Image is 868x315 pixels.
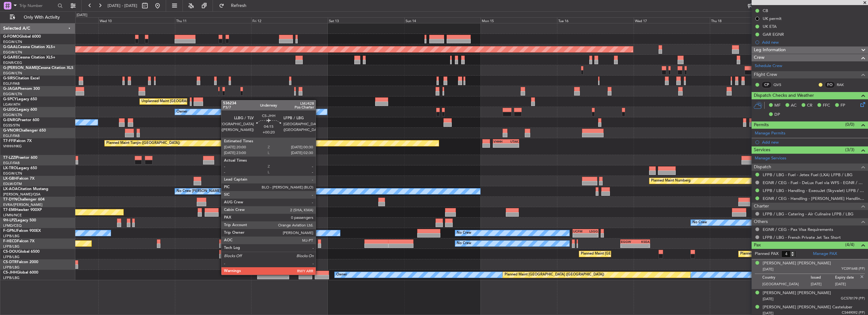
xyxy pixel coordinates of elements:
span: G-ENRG [3,118,18,122]
a: EGGW/LTN [3,113,22,117]
a: G-GAALCessna Citation XLS+ [3,45,55,49]
a: LX-GBHFalcon 7X [3,177,34,181]
a: LFPB / LBG - Fuel - Jetex Fuel (LXA) LFPB / LBG [763,172,852,177]
div: - [573,233,586,237]
a: EGGW/LTN [3,50,22,55]
span: Services [754,146,770,154]
div: Wed 17 [634,17,710,23]
span: LX-GBH [3,177,17,181]
span: Permits [754,121,769,129]
div: UK permit [763,16,782,21]
span: (0/0) [845,121,854,128]
a: LFPB / LBG - Handling - ExecuJet (Skyvalet) LFPB / LBG [763,188,865,193]
div: Planned Maint Nurnberg [651,176,691,186]
a: G-SPCYLegacy 650 [3,97,37,101]
a: LGAV/ATH [3,102,20,107]
a: [PERSON_NAME]/QSA [3,192,40,197]
span: T7-EMI [3,208,15,212]
div: Thu 11 [175,17,251,23]
a: Manage Services [755,155,786,162]
p: Country [762,275,811,282]
div: Owner [336,270,347,280]
a: CS-JHHGlobal 6000 [3,271,38,275]
a: G-JAGAPhenom 300 [3,87,40,91]
p: [DATE] [835,282,859,288]
span: AC [791,102,797,109]
span: Only With Activity [16,15,67,20]
a: F-GPNJFalcon 900EX [3,229,41,233]
a: 9H-LPZLegacy 500 [3,219,36,222]
span: G-SPCY [3,97,17,101]
div: No Crew [227,228,242,238]
div: [PERSON_NAME] [PERSON_NAME] [763,260,831,267]
a: EGGW/LTN [3,171,22,176]
div: No Crew [457,239,471,248]
a: LFPB / LBG - Catering - Air Culinaire LFPB / LBG [763,211,853,217]
div: UK ETA [763,24,777,29]
a: EGNR/CEG [3,60,22,65]
div: UCFM [573,229,586,233]
div: [DATE] [77,13,87,18]
a: LFPB/LBG [3,244,20,249]
div: CB [763,8,768,13]
div: No Crew [457,228,471,238]
div: - [273,275,288,279]
span: FP [840,102,845,109]
span: G-VNOR [3,129,19,133]
a: LX-TROLegacy 650 [3,166,37,170]
p: Expiry date [835,275,859,282]
div: - [621,244,635,248]
a: EVRA/[PERSON_NAME] [3,202,42,207]
div: Fri 12 [251,17,328,23]
a: T7-LZZIPraetor 600 [3,156,37,160]
div: Unplanned Maint [GEOGRAPHIC_DATA] ([PERSON_NAME] Intl) [141,97,244,106]
span: LX-AOA [3,187,18,191]
a: LFPB/LBG [3,275,20,280]
span: CS-DTR [3,260,17,264]
span: G-GARE [3,56,18,59]
span: Flight Crew [754,71,777,78]
a: T7-FFIFalcon 7X [3,139,32,143]
div: - [233,244,248,248]
span: Leg Information [754,46,786,54]
span: (4/4) [845,241,854,248]
a: EGLF/FAB [3,161,20,165]
a: LFMN/NCE [3,213,22,218]
div: Planned Maint [GEOGRAPHIC_DATA] ([GEOGRAPHIC_DATA]) [505,270,604,280]
span: DP [774,112,780,118]
div: VHHH [493,139,506,143]
div: [PERSON_NAME] [PERSON_NAME] Casteluber [763,304,852,311]
a: F-HECDFalcon 7X [3,239,34,243]
span: [DATE] [763,297,773,301]
a: G-ENRGPraetor 600 [3,118,39,122]
div: EGGW [621,240,635,244]
span: Dispatch [754,164,771,171]
span: F-HECD [3,239,17,243]
a: G-LEGCLegacy 600 [3,108,37,112]
span: Others [754,218,768,225]
a: T7-EMIHawker 900XP [3,208,42,212]
input: Trip Number [19,1,56,10]
div: KSFO [258,271,273,275]
a: EGGW/LTN [3,40,22,44]
div: Wed 10 [98,17,175,23]
div: Add new [762,139,865,145]
div: KSEA [635,240,649,244]
div: FO [825,81,835,88]
a: QVS [773,82,788,88]
div: Add new [762,40,865,45]
div: Planned Maint [GEOGRAPHIC_DATA] ([GEOGRAPHIC_DATA]) [740,249,840,259]
a: EDLW/DTM [3,182,22,186]
span: CS-DOU [3,250,18,254]
span: Dispatch Checks and Weather [754,92,814,99]
div: - [248,244,262,248]
span: (3/3) [845,146,854,153]
span: Charter [754,203,769,210]
span: [DATE] - [DATE] [108,3,137,9]
a: EGNR / CEG - Fuel - DeLux Fuel via WFS - EGNR / CEG [763,180,865,185]
a: LFPB/LBG [3,265,20,270]
span: T7-LZZI [3,156,16,160]
div: Planned Maint Tianjin ([GEOGRAPHIC_DATA]) [106,139,180,148]
span: T7-DYN [3,198,17,201]
span: G-JAGA [3,87,18,91]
